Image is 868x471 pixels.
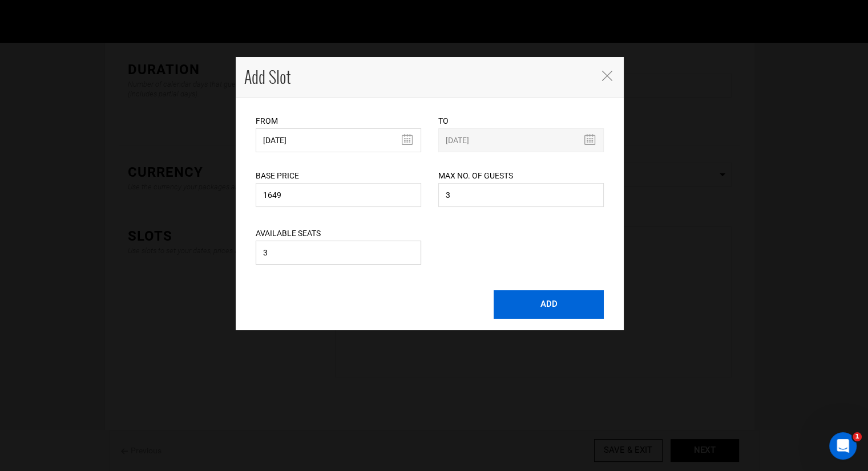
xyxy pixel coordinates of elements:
[438,115,449,127] label: To
[494,290,604,319] button: ADD
[601,69,612,81] button: Close
[256,228,321,239] label: Available Seats
[438,170,513,181] label: Max No. of Guests
[256,183,421,207] input: Price
[256,128,421,152] input: Select Start Date
[853,432,862,441] span: 1
[256,115,278,127] label: From
[438,183,604,207] input: No. of guests
[829,432,857,460] iframe: Intercom live chat
[256,241,421,265] input: Available Seats
[244,66,590,88] h4: Add Slot
[256,170,299,181] label: Base Price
